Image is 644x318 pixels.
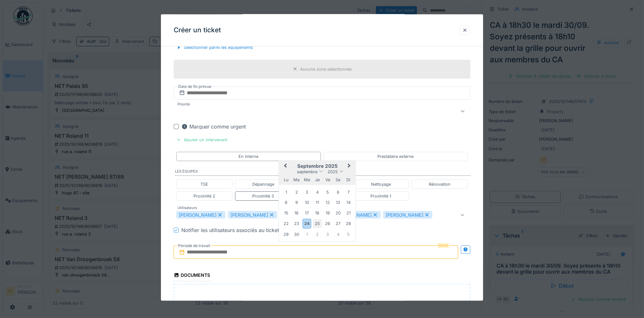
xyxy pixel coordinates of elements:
div: Choose vendredi 12 septembre 2025 [323,198,332,207]
div: Choose lundi 29 septembre 2025 [282,230,291,238]
div: Ajouter un intervenant [174,136,230,144]
div: jeudi [313,175,322,184]
div: TSE [201,181,208,187]
h2: septembre 2025 [279,163,356,169]
div: Choose mercredi 1 octobre 2025 [303,230,311,238]
div: Choose mardi 9 septembre 2025 [292,198,301,207]
div: En interne [239,153,258,159]
div: Choose dimanche 14 septembre 2025 [344,198,353,207]
div: Dépannage [252,181,274,187]
div: Choose samedi 20 septembre 2025 [334,208,342,217]
label: Période de travail [178,242,211,249]
div: Choose mercredi 3 septembre 2025 [303,188,311,197]
div: Rénovation [429,181,451,187]
div: lundi [282,175,291,184]
div: Choose mardi 30 septembre 2025 [292,230,301,238]
div: [PERSON_NAME] [331,211,381,219]
div: Choose jeudi 4 septembre 2025 [313,188,322,197]
label: Utilisateurs [176,205,198,211]
div: Choose samedi 27 septembre 2025 [334,219,342,228]
span: septembre [297,169,317,174]
div: Choose mercredi 24 septembre 2025 [303,219,311,228]
div: vendredi [323,175,332,184]
div: Marquer comme urgent [181,123,246,130]
div: Month septembre, 2025 [281,187,353,239]
div: [PERSON_NAME] [228,211,277,219]
div: Proximité 1 [370,193,391,199]
div: Notifier les utilisateurs associés au ticket de la planification [181,226,323,234]
div: Choose mardi 16 septembre 2025 [292,208,301,217]
button: Previous Month [280,161,290,172]
div: Choose mardi 23 septembre 2025 [292,219,301,228]
div: Documents [174,270,210,281]
label: Les équipes [175,169,470,176]
div: Choose dimanche 7 septembre 2025 [344,188,353,197]
div: Choose vendredi 3 octobre 2025 [323,230,332,238]
div: [PERSON_NAME] [176,211,225,219]
label: Priorité [176,102,191,107]
div: Choose lundi 8 septembre 2025 [282,198,291,207]
div: Proximité 2 [193,193,215,199]
div: Sélectionner parmi les équipements [174,43,255,52]
div: Requis [437,243,449,248]
h3: Créer un ticket [174,26,221,34]
div: Prestataire externe [377,153,413,159]
div: Proximité 3 [252,193,274,199]
div: Choose vendredi 19 septembre 2025 [323,208,332,217]
div: Choose jeudi 11 septembre 2025 [313,198,322,207]
div: Aucune zone sélectionnée [300,66,352,72]
div: Choose lundi 1 septembre 2025 [282,188,291,197]
div: Choose jeudi 2 octobre 2025 [313,230,322,238]
div: [PERSON_NAME] [383,211,432,219]
span: 2025 [328,169,338,174]
div: mardi [292,175,301,184]
label: Date de fin prévue [178,83,212,90]
div: Choose jeudi 18 septembre 2025 [313,208,322,217]
div: Choose samedi 6 septembre 2025 [334,188,342,197]
button: Next Month [345,161,355,172]
div: Choose dimanche 28 septembre 2025 [344,219,353,228]
div: Choose samedi 4 octobre 2025 [334,230,342,238]
div: Choose lundi 22 septembre 2025 [282,219,291,228]
div: Choose samedi 13 septembre 2025 [334,198,342,207]
div: Choose dimanche 5 octobre 2025 [344,230,353,238]
div: Choose mardi 2 septembre 2025 [292,188,301,197]
div: Choose jeudi 25 septembre 2025 [313,219,322,228]
div: Choose mercredi 10 septembre 2025 [303,198,311,207]
div: Choose mercredi 17 septembre 2025 [303,208,311,217]
div: Choose vendredi 26 septembre 2025 [323,219,332,228]
div: Choose dimanche 21 septembre 2025 [344,208,353,217]
div: samedi [334,175,342,184]
div: dimanche [344,175,353,184]
div: Nettoyage [371,181,391,187]
div: Choose vendredi 5 septembre 2025 [323,188,332,197]
div: Choose lundi 15 septembre 2025 [282,208,291,217]
div: mercredi [303,175,311,184]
